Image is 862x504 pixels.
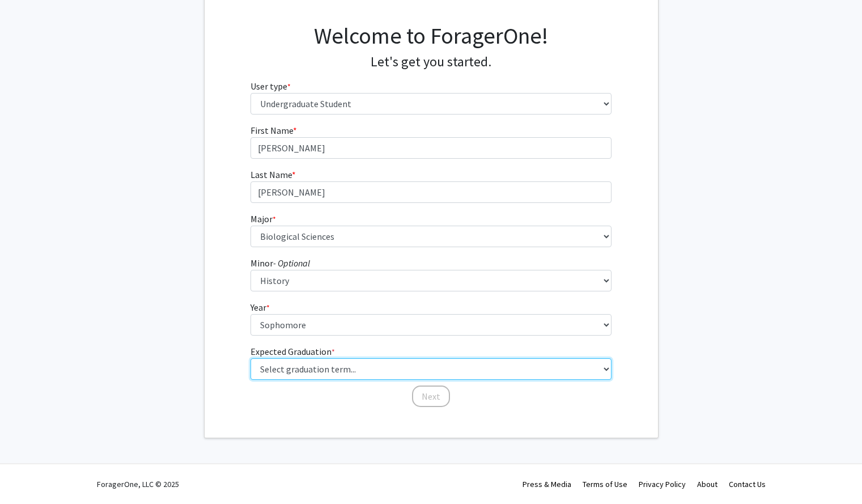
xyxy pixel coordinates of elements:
label: Major [250,212,276,226]
a: Contact Us [729,479,766,489]
span: First Name [250,125,293,136]
a: Terms of Use [583,479,627,489]
label: Minor [250,256,310,270]
label: User type [250,79,291,93]
h1: Welcome to ForagerOne! [250,22,612,49]
label: Year [250,300,270,314]
a: Press & Media [523,479,571,489]
iframe: Chat [9,453,48,495]
span: Last Name [250,169,292,180]
button: Next [412,386,450,407]
i: - Optional [273,257,310,269]
h4: Let's get you started. [250,54,612,70]
a: Privacy Policy [639,479,686,489]
div: ForagerOne, LLC © 2025 [97,464,179,504]
label: Expected Graduation [250,345,335,358]
a: About [697,479,717,489]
